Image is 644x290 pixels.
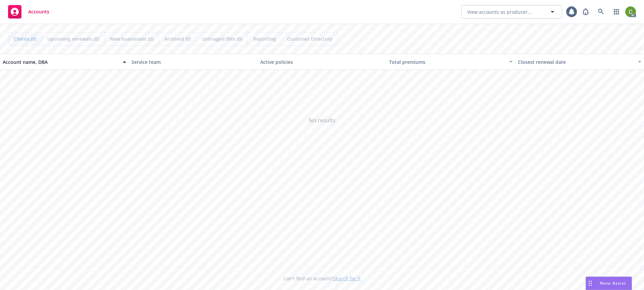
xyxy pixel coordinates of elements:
span: Can't find an account? [283,275,361,282]
div: Account name, DBA [3,58,119,66]
span: Customer Directory [287,35,332,42]
div: Service team [131,58,255,66]
span: Nova Assist [600,280,626,286]
span: Accounts [28,9,49,14]
a: Search for it [333,275,361,282]
div: Active policies [260,58,384,66]
button: Active policies [258,54,386,70]
span: Upcoming renewals (0) [47,35,99,42]
div: Closest renewal date [518,58,634,66]
button: Nova Assist [586,277,632,290]
div: Total premiums [389,58,505,66]
a: Search [594,5,608,18]
span: New businesses (0) [110,35,153,42]
a: Accounts [5,2,52,21]
img: photo [625,6,636,17]
span: View accounts as producer... [467,8,532,15]
span: Archived (0) [164,35,191,42]
div: Drag to move [586,277,594,290]
span: Reporting [253,35,276,42]
a: Report a Bug [579,5,592,18]
button: Service team [129,54,258,70]
a: Switch app [610,5,623,18]
button: Total premiums [386,54,515,70]
span: Untriaged files (0) [202,35,242,42]
span: Clients (0) [14,35,36,42]
button: View accounts as producer... [462,5,562,18]
button: Closest renewal date [515,54,644,70]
